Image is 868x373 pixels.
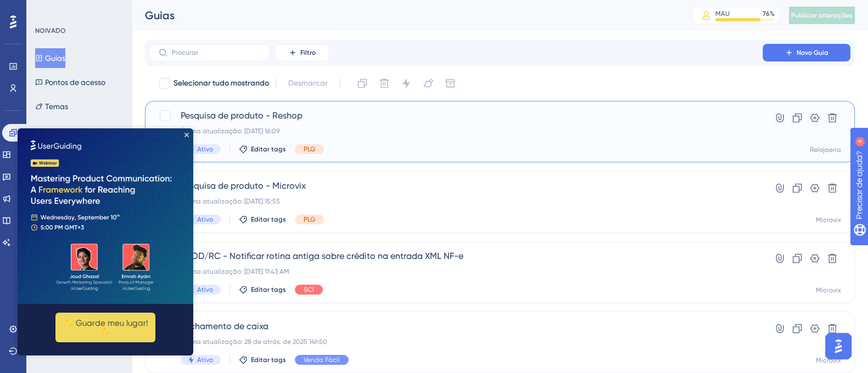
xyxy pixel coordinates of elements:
[45,54,65,63] font: Guias
[251,286,286,293] font: Editar tags
[797,49,828,56] font: Novo Guia
[181,110,303,121] font: Pesquisa de produto - Reshop
[181,197,280,205] font: Última atualização: [DATE] 15:55
[197,286,213,293] font: Ativo
[763,10,770,18] font: 76
[167,4,171,9] div: Fechar visualização
[304,145,315,153] font: PLG
[38,184,138,214] button: ✨ Guarde meu lugar!✨
[181,127,279,135] font: Última atualização: [DATE] 16:09
[181,251,463,261] font: PROD/RC - Notificar rotina antiga sobre crédito na entrada XML NF-e
[288,78,328,88] font: Desmarcar
[816,216,841,224] font: Microvix
[239,145,286,154] button: Editar tags
[181,338,327,346] font: Última atualização: 28 de atrás. de 2025 14h50
[816,357,841,364] font: Microvix
[816,286,841,294] font: Microvix
[46,190,130,208] font: ✨ Guarde meu lugar!✨
[789,7,855,24] button: Publicar alterações
[35,27,66,35] font: NOIVADO
[304,216,315,223] font: PLG
[251,216,286,223] font: Editar tags
[715,10,730,18] font: MAU
[822,330,855,363] iframe: Iniciador do Assistente de IA do UserGuiding
[197,145,213,153] font: Ativo
[35,97,68,116] button: Temas
[239,355,286,364] button: Editar tags
[181,321,268,331] font: Fechamento de caixa
[45,78,105,87] font: Pontos de acesso
[791,12,853,19] font: Publicar alterações
[304,356,340,364] font: Venda Fácil
[197,356,213,364] font: Ativo
[239,285,286,294] button: Editar tags
[181,268,289,275] font: Última atualização: [DATE] 11:43 AM
[45,102,68,111] font: Temas
[810,146,841,154] font: Relojoaria
[197,216,213,223] font: Ativo
[145,9,175,22] font: Guias
[275,44,329,61] button: Filtro
[251,356,286,364] font: Editar tags
[283,74,333,93] button: Desmarcar
[35,72,105,92] button: Pontos de acesso
[304,286,314,293] font: SCI
[26,5,94,13] font: Precisar de ajuda?
[35,48,65,68] button: Guias
[763,44,850,61] button: Novo Guia
[102,5,105,14] div: 4
[239,215,286,224] button: Editar tags
[172,49,261,56] input: Procurar
[173,78,269,88] font: Selecionar tudo mostrando
[770,10,775,18] font: %
[181,180,306,191] font: Pesquisa de produto - Microvix
[300,49,316,56] font: Filtro
[251,145,286,153] font: Editar tags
